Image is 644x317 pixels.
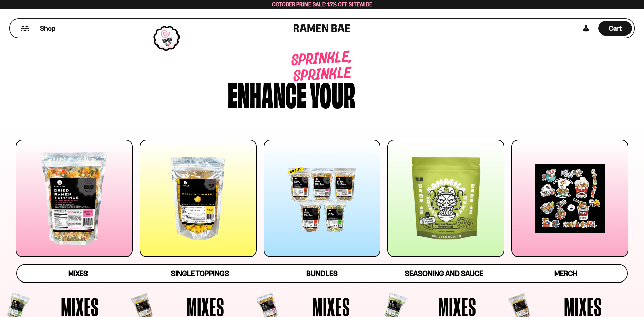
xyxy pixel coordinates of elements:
span: October Prime Sale: 15% off Sitewide [272,1,372,8]
button: Mobile Menu Trigger [20,26,30,31]
a: Merch [505,265,627,282]
div: Enhance [228,77,306,110]
a: Shop [40,21,55,36]
a: Bundles [261,265,383,282]
div: your [310,77,355,110]
span: Mixes [68,269,88,278]
a: Mixes [17,265,139,282]
span: Cart [609,24,622,32]
span: Single Toppings [171,269,229,278]
span: Shop [40,24,55,33]
a: Single Toppings [139,265,261,282]
a: Seasoning and Sauce [383,265,505,282]
div: Cart [598,19,632,38]
span: Merch [554,269,577,278]
span: Bundles [306,269,337,278]
span: Seasoning and Sauce [405,269,483,278]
